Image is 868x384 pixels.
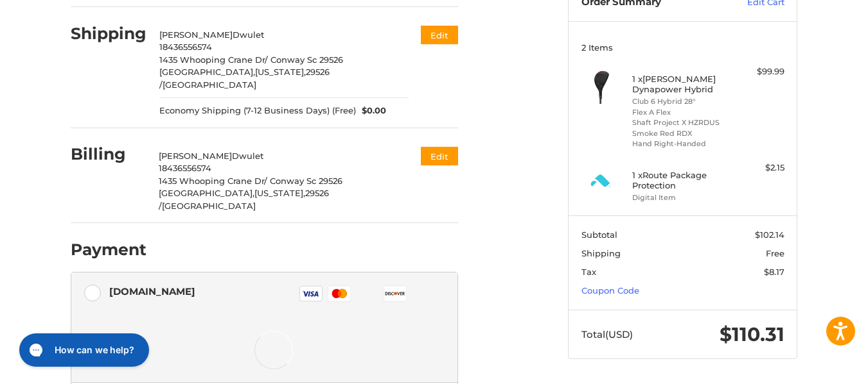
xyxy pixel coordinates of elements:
span: Free [766,248,784,258]
span: Total (USD) [581,328,633,340]
li: Flex A Flex [632,107,731,118]
span: [GEOGRAPHIC_DATA] [163,79,256,90]
h2: Billing [71,144,146,164]
span: $102.14 [755,230,784,240]
div: [DOMAIN_NAME] [109,281,195,302]
span: $110.31 [720,322,784,346]
h2: Shipping [71,24,146,44]
span: 29526 / [159,188,329,211]
span: 18436556574 [159,163,211,173]
button: Edit [421,26,458,44]
span: [PERSON_NAME] [159,29,233,40]
span: [GEOGRAPHIC_DATA], [159,67,255,77]
h4: 1 x Route Package Protection [632,170,731,191]
span: [GEOGRAPHIC_DATA] [162,201,256,211]
span: Subtotal [581,230,617,240]
li: Hand Right-Handed [632,138,731,149]
span: $0.00 [356,104,387,117]
span: [GEOGRAPHIC_DATA], [159,188,254,198]
iframe: Gorgias live chat messenger [13,329,153,371]
li: Shaft Project X HZRDUS Smoke Red RDX [632,117,731,138]
span: 18436556574 [159,42,212,52]
div: $2.15 [734,162,784,174]
li: Digital Item [632,192,731,203]
span: 1435 Whooping Crane Dr [159,54,265,65]
span: 29526 / [159,67,330,90]
span: 1435 Whooping Crane Dr [159,176,264,186]
span: Dwulet [233,29,264,40]
span: / Conway Sc 29526 [264,176,342,186]
button: Edit [421,147,458,165]
li: Club 6 Hybrid 28° [632,96,731,107]
a: Coupon Code [581,285,639,296]
h3: 2 Items [581,42,784,53]
span: Tax [581,267,596,277]
span: Dwulet [232,151,263,161]
span: $8.17 [764,267,784,277]
h2: Payment [71,240,146,260]
span: [US_STATE], [255,67,306,77]
div: $99.99 [734,65,784,78]
h4: 1 x [PERSON_NAME] Dynapower Hybrid [632,74,731,95]
span: Shipping [581,248,621,258]
span: [US_STATE], [254,188,305,198]
span: / Conway Sc 29526 [265,54,343,65]
span: Economy Shipping (7-12 Business Days) (Free) [159,104,356,117]
span: [PERSON_NAME] [159,151,232,161]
